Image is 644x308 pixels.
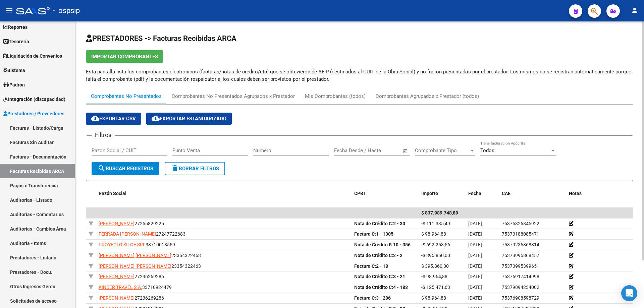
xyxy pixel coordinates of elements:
[354,274,393,279] span: Nota de Crédito C:
[480,147,494,153] span: Todos
[421,274,447,279] span: -$ 98.964,88
[421,242,450,247] span: -$ 692.258,56
[3,38,29,45] span: Tesorería
[98,164,106,172] mat-icon: search
[468,263,482,269] span: [DATE]
[99,231,156,237] span: FERRADA [PERSON_NAME]
[99,252,349,259] div: 23354322463
[99,273,349,281] div: 27236269286
[354,263,376,269] span: Factura C:
[354,191,366,196] span: CPBT
[53,3,80,18] span: - ospsip
[305,93,366,100] div: Mis Comprobantes (todos)
[99,274,135,279] span: [PERSON_NAME]
[92,162,159,175] button: Buscar Registros
[99,220,349,228] div: 27255829225
[468,253,482,258] span: [DATE]
[99,263,171,269] span: [PERSON_NAME] [PERSON_NAME]
[99,242,146,247] span: PROYECTO SILOE SRL
[502,221,539,226] span: 75375326845922
[334,147,361,153] input: Fecha inicio
[99,241,349,249] div: 33710018559
[99,284,349,291] div: 33710924479
[421,253,450,258] span: -$ 395.860,00
[354,231,393,237] strong: 1 - 1305
[99,285,142,290] span: KINDER TRAVEL S.A.
[631,6,639,14] mat-icon: person
[502,231,539,237] span: 75373188085471
[86,68,633,83] p: Esta pantalla lista los comprobantes electrónicos (facturas/notas de crédito/etc) que se obtuvier...
[415,147,469,153] span: Comprobante Tipo
[92,130,115,140] h3: Filtros
[421,221,450,226] span: -$ 111.335,49
[468,231,482,237] span: [DATE]
[86,32,633,45] h2: PRESTADORES -> Facturas Recibidas ARCA
[354,221,393,226] span: Nota de Crédito C:
[171,166,219,172] span: Borrar Filtros
[3,96,65,103] span: Integración (discapacidad)
[468,191,481,196] span: Fecha
[502,295,539,301] span: 75376908598729
[3,110,64,117] span: Prestadores / Proveedores
[99,294,349,302] div: 27236269286
[99,262,349,270] div: 23354322463
[354,263,388,269] strong: 2 - 18
[171,164,179,172] mat-icon: delete
[502,191,511,196] span: CAE
[354,231,376,237] span: Factura C:
[91,54,158,60] span: Importar Comprobantes
[419,186,466,201] datatable-header-cell: Importe
[421,263,449,269] span: $ 395.860,00
[352,186,419,201] datatable-header-cell: CPBT
[3,81,25,88] span: Padrón
[421,210,458,215] span: $ 837.989.748,89
[499,186,566,201] datatable-header-cell: CAE
[5,6,13,14] mat-icon: menu
[421,295,446,301] span: $ 98.964,88
[421,231,446,237] span: $ 98.964,88
[502,263,539,269] span: 75373995399651
[3,52,62,60] span: Liquidación de Convenios
[99,253,171,258] span: [PERSON_NAME] [PERSON_NAME]
[152,114,160,122] mat-icon: cloud_download
[376,93,479,100] div: Comprobantes Agrupados x Prestador (todos)
[86,50,163,63] button: Importar Comprobantes
[569,191,582,196] span: Notas
[354,253,402,258] strong: 2 - 2
[354,285,408,290] strong: 4 - 183
[354,295,391,301] strong: 3 - 286
[86,113,141,125] button: Exportar CSV
[466,186,499,201] datatable-header-cell: Fecha
[3,23,28,31] span: Reportes
[354,221,405,226] strong: 2 - 30
[421,191,438,196] span: Importe
[91,116,136,122] span: Exportar CSV
[621,285,637,301] div: Open Intercom Messenger
[354,242,393,247] span: Nota de Crédito B:
[354,274,405,279] strong: 3 - 21
[96,186,352,201] datatable-header-cell: Razón Social
[146,113,232,125] button: Exportar Estandarizado
[91,114,99,122] mat-icon: cloud_download
[354,242,411,247] strong: 10 - 356
[91,93,162,100] div: Comprobantes No Presentados
[152,116,226,122] span: Exportar Estandarizado
[98,166,153,172] span: Buscar Registros
[468,242,482,247] span: [DATE]
[468,295,482,301] span: [DATE]
[99,221,135,226] span: [PERSON_NAME]
[468,274,482,279] span: [DATE]
[165,162,225,175] button: Borrar Filtros
[354,253,393,258] span: Nota de Crédito C:
[402,147,410,155] button: Open calendar
[354,295,376,301] span: Factura C:
[502,253,539,258] span: 75373995868457
[468,285,482,290] span: [DATE]
[367,147,400,153] input: Fecha fin
[99,230,349,238] div: 27247722683
[502,274,539,279] span: 75376917414998
[502,242,539,247] span: 75379236368314
[354,285,393,290] span: Nota de Crédito C:
[172,93,295,100] div: Comprobantes No Presentados Agrupados x Prestador
[99,191,126,196] span: Razón Social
